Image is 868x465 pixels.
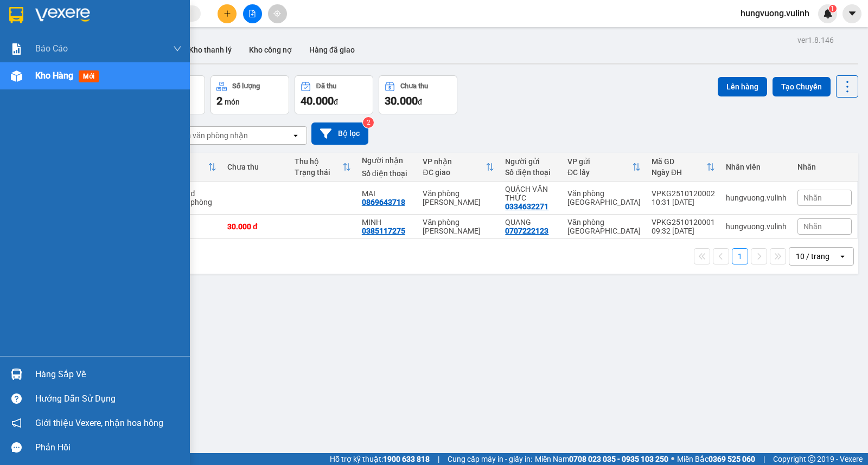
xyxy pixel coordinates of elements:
div: Chọn văn phòng nhận [173,130,248,141]
div: Ngày ĐH [652,168,706,177]
span: Nhãn [803,193,822,202]
div: hungvuong.vulinh [726,193,787,202]
span: aim [273,10,281,17]
div: Trạng thái [295,168,342,177]
img: warehouse-icon [11,369,22,380]
div: 40.000 đ [165,189,216,198]
div: Số điện thoại [362,169,412,178]
div: Số điện thoại [505,168,557,177]
img: logo-vxr [9,7,23,23]
div: Thu hộ [295,157,342,166]
sup: 2 [363,117,374,128]
div: Số lượng [232,82,260,90]
sup: 1 [829,5,837,12]
div: Chưa thu [400,82,428,90]
span: Nhãn [803,222,822,231]
div: VP gửi [567,157,632,166]
div: Văn phòng [GEOGRAPHIC_DATA] [567,189,641,206]
div: 0385117275 [362,227,405,235]
button: plus [218,4,237,23]
button: Bộ lọc [311,122,368,145]
span: | [763,453,765,465]
span: file-add [248,10,256,17]
div: 0334632271 [505,202,548,211]
button: aim [268,4,287,23]
div: Mã GD [652,157,706,166]
strong: 0708 023 035 - 0935 103 250 [569,455,668,463]
strong: 1900 633 818 [383,455,430,463]
th: Toggle SortBy [159,153,222,182]
button: 1 [732,248,748,264]
div: ĐC lấy [567,168,632,177]
button: Lên hàng [718,77,767,96]
div: 10:31 [DATE] [652,198,715,206]
span: Báo cáo [35,42,68,55]
div: Văn phòng [GEOGRAPHIC_DATA] [567,218,641,235]
div: VPKG2510120002 [652,189,715,198]
span: Miền Nam [535,453,668,465]
span: đ [418,98,422,106]
span: down [173,44,182,53]
span: Miền Bắc [677,453,755,465]
span: 40.000 [301,94,334,107]
div: Phản hồi [35,440,182,456]
button: Kho thanh lý [180,37,240,63]
div: VPKG2510120001 [652,218,715,227]
div: VP nhận [423,157,486,166]
div: Nhân viên [726,163,787,171]
div: Hướng dẫn sử dụng [35,391,182,407]
span: copyright [808,455,815,463]
div: Chưa thu [227,163,284,171]
span: Giới thiệu Vexere, nhận hoa hồng [35,416,163,430]
span: ⚪️ [671,457,674,461]
span: món [225,98,240,106]
div: Đã thu [316,82,336,90]
div: Nhãn [797,163,852,171]
th: Toggle SortBy [289,153,356,182]
button: Kho công nợ [240,37,301,63]
div: QUÁCH VĂN THỨC [505,185,557,202]
th: Toggle SortBy [417,153,500,182]
img: solution-icon [11,43,22,55]
th: Toggle SortBy [646,153,720,182]
span: | [438,453,439,465]
span: 1 [831,5,834,12]
div: 0707222123 [505,227,548,235]
button: file-add [243,4,262,23]
span: Cung cấp máy in - giấy in: [448,453,532,465]
span: 2 [216,94,222,107]
svg: open [838,252,847,261]
div: 09:32 [DATE] [652,227,715,235]
div: hungvuong.vulinh [726,222,787,231]
span: notification [11,418,22,428]
span: đ [334,98,338,106]
div: Hàng sắp về [35,366,182,383]
span: hungvuong.vulinh [732,7,818,20]
span: 30.000 [385,94,418,107]
strong: 0369 525 060 [709,455,755,463]
div: Người nhận [362,156,412,165]
div: Văn phòng [PERSON_NAME] [423,189,494,206]
button: Tạo Chuyến [773,77,831,96]
button: Chưa thu30.000đ [379,75,457,114]
div: 0869643718 [362,198,405,206]
button: Đã thu40.000đ [295,75,373,114]
div: MINH [362,218,412,227]
div: Tại văn phòng [165,198,216,206]
div: MAI [362,189,412,198]
span: question-circle [11,393,22,404]
button: Số lượng2món [210,75,289,114]
img: icon-new-feature [823,9,833,18]
span: Hỗ trợ kỹ thuật: [330,453,430,465]
div: QUANG [505,218,557,227]
div: ĐC giao [423,168,486,177]
span: Kho hàng [35,70,73,81]
img: warehouse-icon [11,70,22,82]
div: Văn phòng [PERSON_NAME] [423,218,494,235]
span: message [11,442,22,453]
div: ver 1.8.146 [797,34,834,46]
div: Người gửi [505,157,557,166]
span: plus [224,10,231,17]
span: caret-down [847,9,857,18]
div: 10 / trang [796,251,829,262]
